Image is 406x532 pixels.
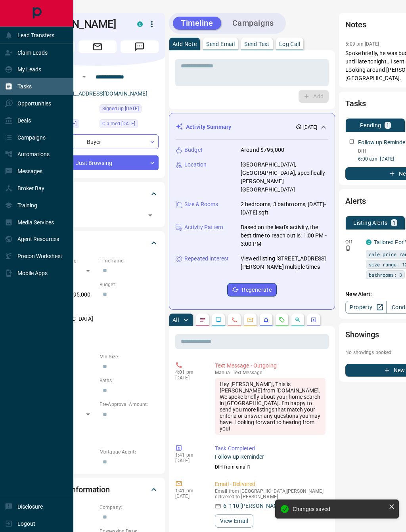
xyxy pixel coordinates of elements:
p: 1:41 pm [175,488,203,494]
p: Mortgage Agent: [100,448,159,455]
p: Timeframe: [100,257,159,264]
p: Viewed listing [STREET_ADDRESS][PERSON_NAME] multiple times [241,255,328,271]
p: 1 [386,122,389,128]
button: Open [145,210,156,221]
p: Activity Summary [186,123,231,131]
svg: Calls [231,317,237,323]
p: Follow up Reminder [215,453,326,461]
p: All [172,317,179,323]
svg: Emails [247,317,253,323]
p: Text Message - Outgoing [215,362,326,370]
span: Claimed [DATE] [102,120,135,128]
h2: Notes [345,18,366,31]
p: Baths: [100,377,159,384]
p: Log Call [279,41,300,47]
div: Activity Summary[DATE] [176,120,328,134]
p: [DATE] [175,375,203,381]
p: Around $795,000 [241,146,284,154]
button: Campaigns [224,17,282,30]
svg: Push Notification Only [345,245,351,251]
p: Add Note [172,41,197,47]
span: manual [215,370,232,375]
h2: Showings [345,328,379,341]
p: 5:09 pm [DATE] [345,41,379,47]
p: Off [345,238,361,245]
p: Based on the lead's activity, the best time to reach out is: 1:00 PM - 3:00 PM [241,223,328,248]
p: Send Text [244,41,270,47]
p: Budget: [100,281,159,288]
p: [DATE] [175,458,203,463]
a: Property [345,301,386,314]
p: [DATE] [303,124,318,131]
button: Regenerate [227,283,277,297]
svg: Requests [279,317,285,323]
p: [GEOGRAPHIC_DATA], [GEOGRAPHIC_DATA], specifically [PERSON_NAME][GEOGRAPHIC_DATA] [241,161,328,194]
p: Repeated Interest [184,255,229,263]
button: Timeline [173,17,221,30]
p: Pending [360,122,381,128]
div: Buyer [36,134,159,149]
p: [GEOGRAPHIC_DATA] [36,312,159,325]
span: Email [79,40,117,53]
p: Send Email [206,41,235,47]
p: 4:01 pm [175,369,203,375]
span: Signed up [DATE] [102,105,139,113]
div: condos.ca [366,239,372,245]
svg: Agent Actions [310,317,317,323]
svg: Notes [199,317,206,323]
span: Message [121,40,159,53]
h2: Alerts [345,195,366,207]
p: Company: [100,504,159,511]
div: Personal Information [36,480,159,499]
p: Listing Alerts [353,220,388,226]
p: 1:41 pm [175,452,203,458]
p: Text Message [215,370,326,375]
p: Size & Rooms [184,200,218,209]
p: 1 [393,220,396,226]
div: condos.ca [137,21,143,27]
p: Email from [GEOGRAPHIC_DATA][PERSON_NAME] delivered to [PERSON_NAME] [215,488,326,499]
p: 6 -110 [PERSON_NAME] [223,502,283,510]
a: [EMAIL_ADDRESS][DOMAIN_NAME] [58,90,147,97]
p: 2 bedrooms, 3 bathrooms, [DATE]-[DATE] sqft [241,200,328,217]
p: Location [184,161,207,169]
p: [DATE] [175,494,203,499]
div: Mon Sep 15 2025 [100,104,159,115]
div: Thu Sep 25 2025 [100,119,159,130]
div: Changes saved [293,506,385,512]
div: Criteria [36,233,159,253]
button: Open [79,72,89,82]
svg: Listing Alerts [263,317,269,323]
div: Just Browsing [36,155,159,170]
p: Areas Searched: [36,305,159,312]
p: Pre-Approval Amount: [100,401,159,408]
svg: Lead Browsing Activity [215,317,222,323]
h2: Tasks [345,97,366,110]
button: View Email [215,514,253,528]
div: Hey [PERSON_NAME], This is [PERSON_NAME] from [DOMAIN_NAME]. We spoke briefly about your home sea... [215,378,326,435]
span: bathrooms: 3 [369,271,402,279]
p: DIH from email? [215,463,326,471]
p: Task Completed [215,444,326,453]
p: Motivation: [36,329,159,337]
p: Email - Delivered [215,480,326,488]
p: Activity Pattern [184,223,223,232]
p: Budget [184,146,203,154]
div: Tags [36,184,159,203]
p: Min Size: [100,353,159,360]
h1: [PERSON_NAME] [36,18,125,31]
svg: Opportunities [295,317,301,323]
p: Credit Score: [36,425,159,432]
